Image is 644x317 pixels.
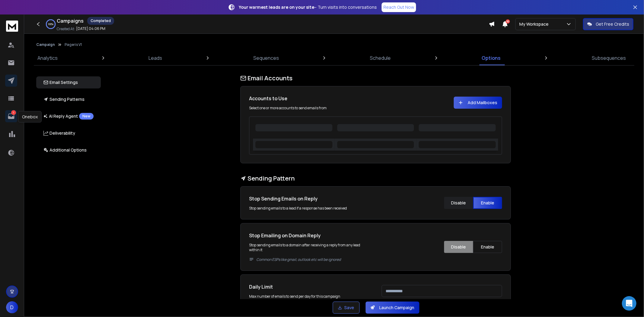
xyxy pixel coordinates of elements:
[48,22,53,26] p: 100 %
[506,19,510,24] span: 50
[36,76,101,88] button: Email Settings
[36,42,55,47] button: Campaign
[622,296,636,311] div: Open Intercom Messenger
[250,51,283,65] a: Sequences
[382,2,416,12] a: Reach Out Now
[239,4,314,10] strong: Your warmest leads are on your site
[592,54,626,62] p: Subsequences
[65,42,82,47] p: Pageris V1
[370,54,391,62] p: Schedule
[11,110,16,115] p: 1
[37,54,58,62] p: Analytics
[87,17,114,25] div: Completed
[6,301,18,313] button: D
[482,54,501,62] p: Options
[57,27,75,31] p: Created At:
[239,4,377,10] p: – Turn visits into conversations
[366,51,394,65] a: Schedule
[76,26,105,31] p: [DATE] 04:06 PM
[145,51,166,65] a: Leads
[588,51,630,65] a: Subsequences
[6,21,18,32] img: logo
[253,54,279,62] p: Sequences
[34,51,61,65] a: Analytics
[519,21,551,27] p: My Workspace
[240,74,511,82] h1: Email Accounts
[57,17,84,24] h1: Campaigns
[149,54,162,62] p: Leads
[583,18,633,30] button: Get Free Credits
[383,4,414,10] p: Reach Out Now
[596,21,629,27] p: Get Free Credits
[478,51,505,65] a: Options
[43,79,78,85] p: Email Settings
[5,110,17,122] a: 1
[18,111,42,123] div: Onebox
